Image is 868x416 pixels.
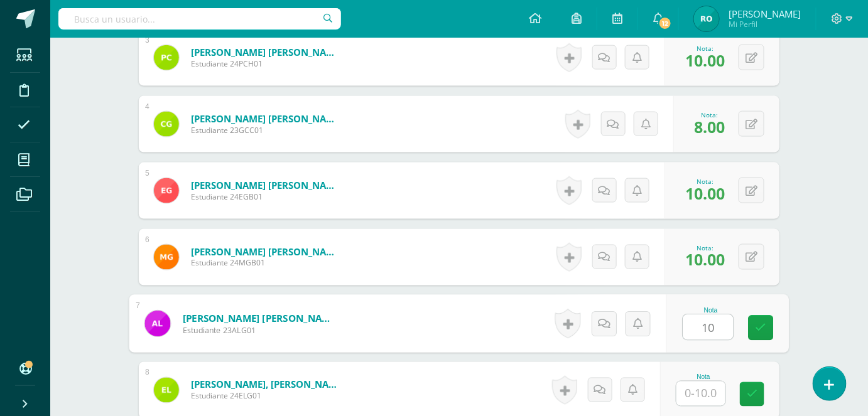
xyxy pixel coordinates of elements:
img: 20433ce889d742f2b9864c673c3671b6.png [154,245,179,270]
span: Estudiante 24PCH01 [191,58,342,69]
span: Estudiante 23ALG01 [183,325,338,336]
img: a1a1bf276d44ce74bc3e5d36ae3eb0b2.png [144,311,170,336]
img: 92a989e8831136380aee09d012741711.png [154,45,179,70]
span: Estudiante 24ELG01 [191,391,342,402]
span: Mi Perfil [729,19,801,29]
div: Nota: [685,177,725,186]
span: Estudiante 24MGB01 [191,258,342,269]
a: [PERSON_NAME] [PERSON_NAME] [183,312,338,325]
a: [PERSON_NAME] [PERSON_NAME] [191,245,342,258]
span: Estudiante 23GCC01 [191,125,342,136]
a: [PERSON_NAME] [PERSON_NAME] [191,179,342,191]
div: Nota [683,307,740,314]
a: [PERSON_NAME] [PERSON_NAME] [191,112,342,125]
div: Nota: [685,44,725,53]
a: [PERSON_NAME] [PERSON_NAME] [191,46,342,58]
span: 10.00 [685,50,725,71]
img: 7e2cd277887171a47ec763865b9499d6.png [154,178,179,203]
div: Nota [676,374,731,381]
span: 10.00 [685,249,725,270]
span: 10.00 [685,183,725,204]
div: Nota: [685,243,725,252]
a: [PERSON_NAME], [PERSON_NAME] [191,378,342,391]
input: 0-10.0 [683,315,734,340]
span: 12 [658,16,672,30]
input: Busca un usuario... [58,8,341,29]
img: b8fe570c7d2948cf4e5d37c6173e687e.png [154,378,179,403]
img: 5cd2b1b199685d6bfa81a6a537dcbf1c.png [694,6,719,31]
div: Nota: [694,110,725,119]
span: [PERSON_NAME] [729,8,801,20]
img: beba560c1c7ec3a501fba71855a9ef56.png [154,112,179,137]
span: 8.00 [694,116,725,137]
span: Estudiante 24EGB01 [191,191,342,202]
input: 0-10.0 [676,381,725,406]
